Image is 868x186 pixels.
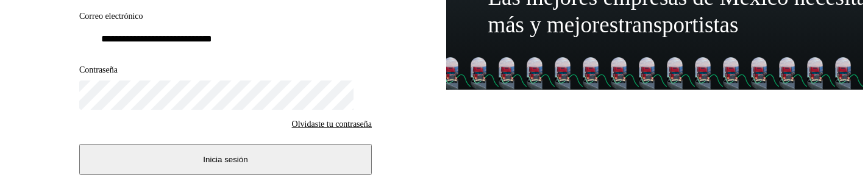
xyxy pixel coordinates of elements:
a: Olvidaste tu contraseña [292,120,372,129]
label: Contraseña [79,65,372,76]
button: Inicia sesión [79,144,372,175]
label: Correo electrónico [79,12,372,22]
span: Inicia sesión [203,155,247,164]
span: transportistas [618,12,738,37]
